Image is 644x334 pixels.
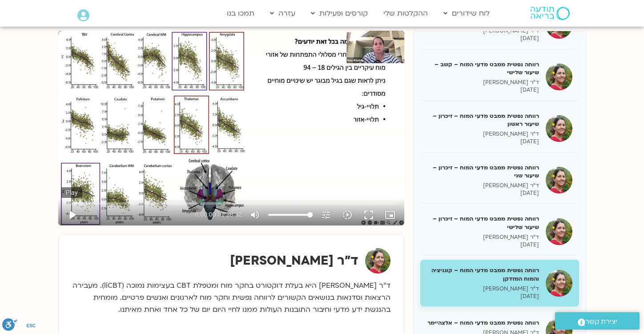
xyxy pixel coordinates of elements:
[427,27,539,35] p: ד"ר [PERSON_NAME]
[365,248,390,274] img: ד"ר נועה אלבלדה
[427,130,539,138] p: ד"ר [PERSON_NAME]
[427,233,539,241] p: ד"ר [PERSON_NAME]
[427,79,539,86] p: ד"ר [PERSON_NAME]
[427,215,539,231] h5: רווחה נפשית ממבט מדעי המוח – זיכרון – שיעור שלישי
[427,266,539,282] h5: רווחה נפשית ממבט מדעי המוח – קוגניציה והמוח המזדקן
[72,280,390,316] p: ד״ר [PERSON_NAME] היא בעלת דוקטורט בחקר מוח ומטפלת CBT בעצימות נמוכה (liCBT). מעבירה הרצאות וסדנא...
[546,167,572,193] img: רווחה נפשית ממבט מדעי המוח – זיכרון – שיעור שני
[427,86,539,94] p: [DATE]
[439,5,494,22] a: לוח שידורים
[546,270,572,297] img: רווחה נפשית ממבט מדעי המוח – קוגניציה והמוח המזדקן
[531,7,570,20] img: תודעה בריאה
[427,319,539,327] h5: רווחה נפשית ממבט מדעי המוח – אלצהיימר
[427,138,539,145] p: [DATE]
[222,5,259,22] a: תמכו בנו
[427,293,539,300] p: [DATE]
[427,60,539,76] h5: רווחה נפשית ממבט מדעי המוח – קשב – שיעור שלישי
[546,64,572,90] img: רווחה נפשית ממבט מדעי המוח – קשב – שיעור שלישי
[555,312,640,330] a: יצירת קשר
[427,241,539,249] p: [DATE]
[266,5,300,22] a: עזרה
[546,218,572,245] img: רווחה נפשית ממבט מדעי המוח – זיכרון – שיעור שלישי
[585,316,617,328] span: יצירת קשר
[427,182,539,189] p: ד"ר [PERSON_NAME]
[546,115,572,142] img: רווחה נפשית ממבט מדעי המוח – זיכרון – שיעור ראשון
[427,112,539,128] h5: רווחה נפשית ממבט מדעי המוח – זיכרון – שיעור ראשון
[427,35,539,42] p: [DATE]
[230,252,358,269] strong: ד"ר [PERSON_NAME]
[379,5,432,22] a: ההקלטות שלי
[427,164,539,180] h5: רווחה נפשית ממבט מדעי המוח – זיכרון – שיעור שני
[306,5,372,22] a: קורסים ופעילות
[427,189,539,197] p: [DATE]
[427,285,539,293] p: ד"ר [PERSON_NAME]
